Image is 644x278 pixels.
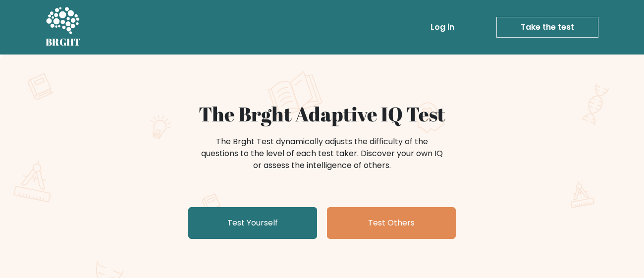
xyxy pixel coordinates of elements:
[427,17,458,37] a: Log in
[46,4,81,51] a: BRGHT
[80,102,564,126] h1: The Brght Adaptive IQ Test
[46,36,81,48] h5: BRGHT
[327,207,456,239] a: Test Others
[198,136,446,171] div: The Brght Test dynamically adjusts the difficulty of the questions to the level of each test take...
[188,207,317,239] a: Test Yourself
[496,17,598,38] a: Take the test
